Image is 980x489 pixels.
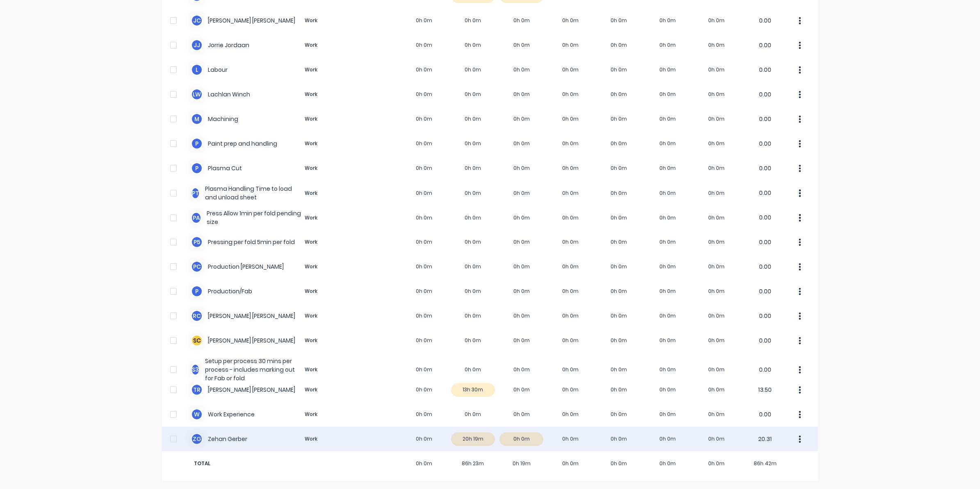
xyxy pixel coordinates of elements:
span: 0h 0m [546,460,595,467]
span: 0h 0m [400,460,449,467]
span: TOTAL [191,460,342,467]
span: 0h 0m [692,460,741,467]
span: 0h 0m [643,460,692,467]
span: 0h 19m [497,460,546,467]
span: 86h 42m [741,460,789,467]
span: 86h 23m [449,460,497,467]
span: 0h 0m [595,460,643,467]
